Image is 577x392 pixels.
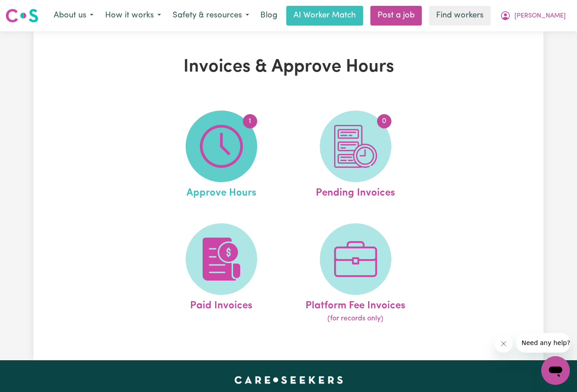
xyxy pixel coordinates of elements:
[255,6,283,26] a: Blog
[541,356,570,385] iframe: Button to launch messaging window
[316,182,395,201] span: Pending Invoices
[514,11,566,21] span: [PERSON_NAME]
[286,6,363,26] a: AI Worker Match
[99,6,167,25] button: How it works
[516,333,570,353] iframe: Message from company
[124,56,453,78] h1: Invoices & Approve Hours
[187,182,256,201] span: Approve Hours
[5,6,54,13] span: Need any help?
[5,8,38,24] img: Careseekers logo
[190,295,252,314] span: Paid Invoices
[157,111,286,201] a: Approve Hours
[167,6,255,25] button: Safety & resources
[48,6,99,25] button: About us
[327,313,383,324] span: (for records only)
[370,6,422,26] a: Post a job
[234,376,343,383] a: Careseekers home page
[157,223,286,324] a: Paid Invoices
[291,111,420,201] a: Pending Invoices
[429,6,491,26] a: Find workers
[305,295,405,314] span: Platform Fee Invoices
[5,5,38,26] a: Careseekers logo
[495,335,513,353] iframe: Close message
[243,114,257,128] span: 1
[291,223,420,324] a: Platform Fee Invoices(for records only)
[377,114,391,128] span: 0
[494,6,572,25] button: My Account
